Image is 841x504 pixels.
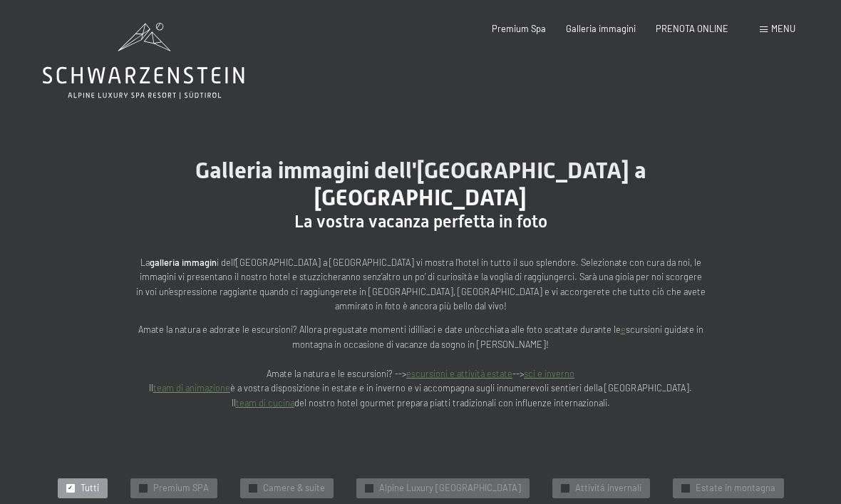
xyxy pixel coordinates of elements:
span: Attivitá invernali [575,482,641,495]
a: escursioni e attività estate [406,368,512,379]
span: ✓ [250,484,255,492]
span: La vostra vacanza perfetta in foto [294,212,547,232]
span: ✓ [683,484,688,492]
a: Galleria immagini [566,23,636,34]
a: PRENOTA ONLINE [656,23,728,34]
strong: galleria immagin [150,257,217,268]
a: sci e inverno [524,368,574,379]
a: team di cucina [236,397,294,408]
a: team di animazione [153,382,230,394]
span: Estate in montagna [696,482,775,495]
p: La i dell’[GEOGRAPHIC_DATA] a [GEOGRAPHIC_DATA] vi mostra l’hotel in tutto il suo splendore. Sele... [135,255,706,314]
span: Menu [771,23,795,34]
span: Tutti [81,482,99,495]
a: Premium Spa [492,23,546,34]
span: ✓ [68,484,73,492]
span: Premium SPA [153,482,209,495]
span: ✓ [366,484,371,492]
a: e [621,324,626,335]
span: ✓ [140,484,145,492]
span: Camere & suite [263,482,325,495]
span: Alpine Luxury [GEOGRAPHIC_DATA] [379,482,521,495]
span: ✓ [562,484,567,492]
p: Amate la natura e adorate le escursioni? Allora pregustate momenti idilliaci e date un’occhiata a... [135,322,706,410]
span: Galleria immagini dell'[GEOGRAPHIC_DATA] a [GEOGRAPHIC_DATA] [195,157,646,211]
